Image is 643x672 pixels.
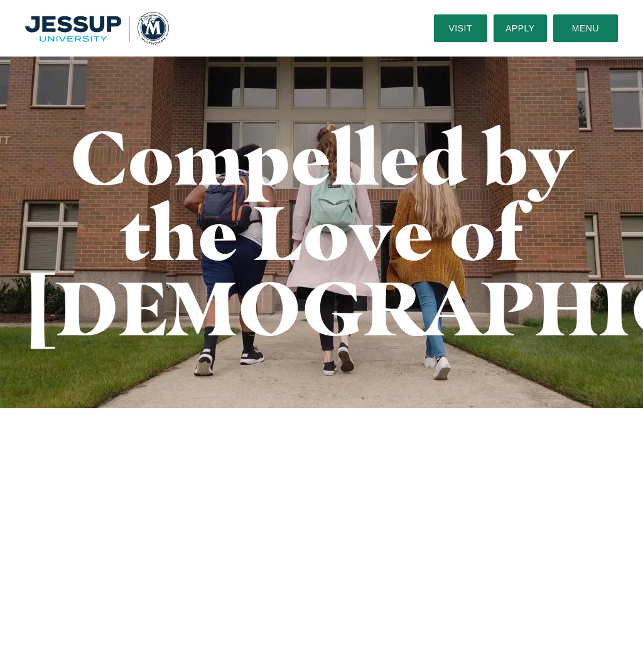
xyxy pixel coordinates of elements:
[494,14,547,42] a: Apply
[434,14,487,42] a: Visit
[25,119,618,345] h1: Compelled by the Love of [DEMOGRAPHIC_DATA]
[25,12,169,44] a: Home
[25,439,593,470] span: From the Desk of President [PERSON_NAME]:
[553,14,618,42] button: Menu
[25,482,618,604] p: [PERSON_NAME][GEOGRAPHIC_DATA] is grateful to the Multnomah Campus employees who have remained fa...
[25,12,169,44] img: Multnomah University Logo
